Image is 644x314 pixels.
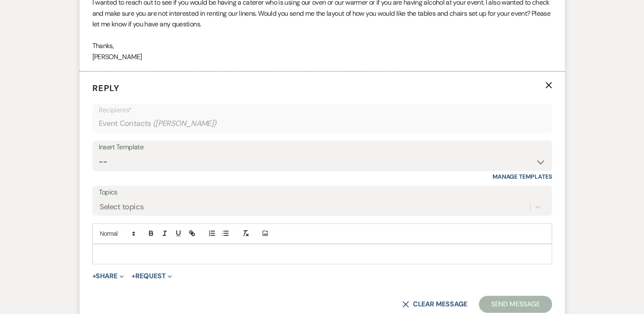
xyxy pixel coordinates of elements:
span: ( [PERSON_NAME] ) [153,118,217,129]
button: Send Message [479,296,552,313]
p: Thanks, [92,40,552,51]
label: Topics [99,186,546,199]
div: Event Contacts [99,115,546,132]
button: Share [92,273,124,280]
p: [PERSON_NAME] [92,51,552,63]
span: + [92,273,96,280]
span: + [132,273,135,280]
p: Recipients* [99,105,546,116]
div: Insert Template [99,141,546,154]
span: Reply [92,83,120,94]
button: Clear message [402,301,467,308]
a: Manage Templates [492,173,552,180]
button: Request [132,273,172,280]
div: Select topics [100,201,144,212]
